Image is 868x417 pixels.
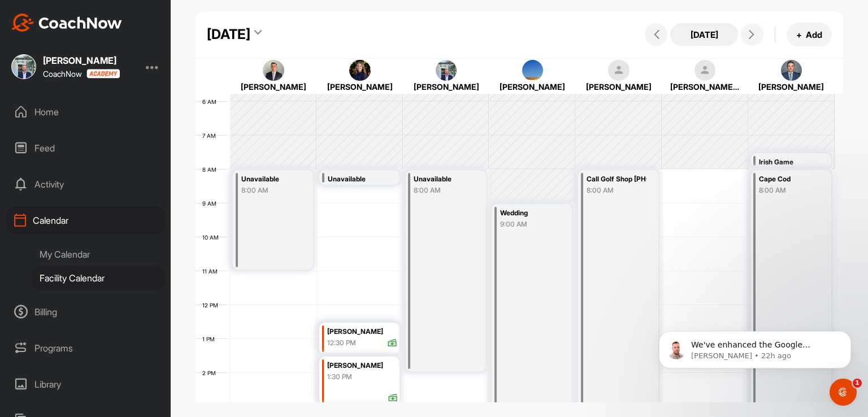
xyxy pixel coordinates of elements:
[241,185,301,196] div: 8:00 AM
[239,81,309,93] div: [PERSON_NAME]
[196,302,229,309] div: 12 PM
[207,24,250,45] div: [DATE]
[349,60,371,81] img: square_709eb04eea1884cdf60b346a360604b7.jpg
[522,60,544,81] img: square_6c8f0e0a31fe28570eabc462bee4daaf.jpg
[196,166,228,173] div: 8 AM
[6,298,166,326] div: Billing
[86,69,120,79] img: CoachNow acadmey
[6,206,166,234] div: Calendar
[6,134,166,162] div: Feed
[608,60,630,81] img: square_default-ef6cabf814de5a2bf16c804365e32c732080f9872bdf737d349900a9daf73cf9.png
[6,334,166,362] div: Programs
[781,60,802,81] img: square_2188944b32105364a078cb753be2f824.jpg
[196,132,227,139] div: 7 AM
[241,173,301,186] div: Unavailable
[670,81,740,93] div: [PERSON_NAME] [PERSON_NAME]
[196,268,229,275] div: 11 AM
[757,81,826,93] div: [PERSON_NAME]
[759,185,819,196] div: 8:00 AM
[196,336,226,342] div: 1 PM
[49,33,192,166] span: We've enhanced the Google Calendar integration for a more seamless experience. If you haven't lin...
[411,81,481,93] div: [PERSON_NAME]
[263,60,284,81] img: square_1cc27a374cabf7354932ba9b093d3e92.jpg
[587,173,646,186] div: Call Golf Shop [PHONE_NUMBER]
[6,170,166,198] div: Activity
[328,173,388,186] div: Unavailable
[196,370,227,376] div: 2 PM
[414,173,474,186] div: Unavailable
[436,60,457,81] img: square_446d4912c97095f53e069ee915ff1568.jpg
[670,23,738,46] button: [DATE]
[32,242,166,266] div: My Calendar
[327,359,397,372] div: [PERSON_NAME]
[43,56,120,65] div: [PERSON_NAME]
[32,266,166,290] div: Facility Calendar
[11,14,122,32] img: CoachNow
[325,81,394,93] div: [PERSON_NAME]
[830,379,857,406] iframe: Intercom live chat
[49,44,195,54] p: Message from Alex, sent 22h ago
[584,81,654,93] div: [PERSON_NAME]
[196,234,230,241] div: 10 AM
[587,185,646,196] div: 8:00 AM
[500,207,560,220] div: Wedding
[498,81,567,93] div: [PERSON_NAME]
[759,173,819,186] div: Cape Cod
[414,185,474,196] div: 8:00 AM
[11,54,36,79] img: square_446d4912c97095f53e069ee915ff1568.jpg
[196,200,228,207] div: 9 AM
[787,23,832,47] button: +Add
[6,98,166,126] div: Home
[43,69,120,79] div: CoachNow
[500,219,560,229] div: 9:00 AM
[642,307,868,386] iframe: Intercom notifications message
[327,338,356,348] div: 12:30 PM
[695,60,716,81] img: square_default-ef6cabf814de5a2bf16c804365e32c732080f9872bdf737d349900a9daf73cf9.png
[327,325,397,338] div: [PERSON_NAME]
[6,370,166,398] div: Library
[196,98,228,105] div: 6 AM
[327,372,352,382] div: 1:30 PM
[796,29,802,41] span: +
[759,156,819,169] div: Irish Game
[853,379,862,388] span: 1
